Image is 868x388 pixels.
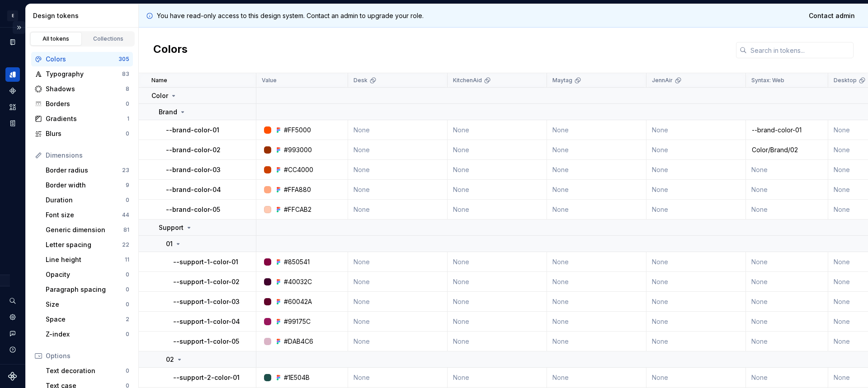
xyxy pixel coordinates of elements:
[122,70,129,78] div: 83
[166,126,219,135] p: --brand-color-01
[126,100,129,108] div: 0
[448,120,547,140] td: None
[126,130,129,137] div: 0
[284,126,311,135] div: #FF5000
[547,140,646,160] td: None
[166,145,221,154] p: --brand-color-02
[284,337,313,346] div: #DAB4C6
[46,196,126,205] div: Duration
[5,116,20,131] a: Storybook stories
[123,226,129,234] div: 81
[5,100,20,114] a: Assets
[348,368,448,388] td: None
[547,160,646,180] td: None
[652,77,673,84] p: JennAir
[646,312,746,332] td: None
[448,140,547,160] td: None
[751,77,784,84] p: Syntax: Web
[42,252,133,267] a: Line height11
[86,35,131,42] div: Collections
[746,145,827,154] div: Color/Brand/02
[746,200,828,220] td: None
[547,120,646,140] td: None
[33,35,79,42] div: All tokens
[348,332,448,351] td: None
[547,332,646,351] td: None
[746,292,828,312] td: None
[173,317,240,326] p: --support-1-color-04
[173,277,240,286] p: --support-1-color-02
[262,77,277,84] p: Value
[646,140,746,160] td: None
[122,241,129,248] div: 22
[125,256,129,263] div: 11
[46,240,122,249] div: Letter spacing
[166,355,174,364] p: 02
[46,55,118,64] div: Colors
[126,85,129,93] div: 8
[7,10,18,21] div: E
[8,372,17,381] svg: Supernova Logo
[118,56,129,63] div: 305
[31,126,133,141] a: Blurs0
[348,120,448,140] td: None
[13,21,25,34] button: Expand sidebar
[354,77,368,84] p: Desk
[448,292,547,312] td: None
[31,67,133,81] a: Typography83
[46,300,126,309] div: Size
[646,368,746,388] td: None
[348,180,448,200] td: None
[126,316,129,323] div: 2
[126,196,129,204] div: 0
[646,252,746,272] td: None
[448,160,547,180] td: None
[173,257,238,266] p: --support-1-color-01
[448,332,547,351] td: None
[166,165,221,174] p: --brand-color-03
[646,160,746,180] td: None
[46,366,126,375] div: Text decoration
[46,84,126,93] div: Shadows
[803,8,861,24] a: Contact admin
[31,52,133,66] a: Colors305
[284,277,312,286] div: #40032C
[284,185,311,194] div: #FFA880
[46,114,127,123] div: Gradients
[42,178,133,192] a: Border width9
[5,310,20,324] a: Settings
[547,292,646,312] td: None
[127,115,129,122] div: 1
[173,373,240,382] p: --support-2-color-01
[284,145,312,154] div: #993000
[5,326,20,341] div: Contact support
[33,11,135,20] div: Design tokens
[453,77,482,84] p: KitchenAid
[746,312,828,332] td: None
[284,317,311,326] div: #99175C
[448,180,547,200] td: None
[547,272,646,292] td: None
[2,6,24,25] button: E
[746,368,828,388] td: None
[746,126,827,135] div: --brand-color-01
[46,210,122,220] div: Font size
[348,140,448,160] td: None
[173,337,239,346] p: --support-1-color-05
[126,301,129,308] div: 0
[646,292,746,312] td: None
[46,315,126,324] div: Space
[46,255,125,264] div: Line height
[746,272,828,292] td: None
[5,84,20,98] a: Components
[46,151,129,160] div: Dimensions
[746,180,828,200] td: None
[157,11,424,20] p: You have read-only access to this design system. Contact an admin to upgrade your role.
[126,286,129,293] div: 0
[153,42,188,58] h2: Colors
[42,238,133,252] a: Letter spacing22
